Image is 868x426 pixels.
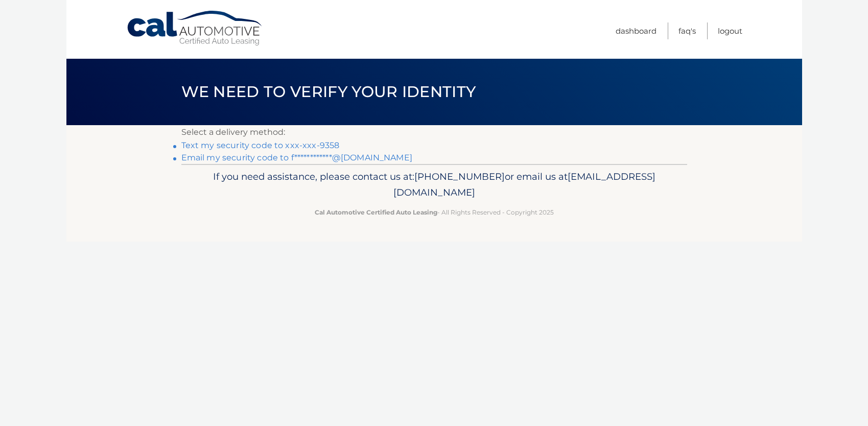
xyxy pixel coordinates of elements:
[315,208,437,216] strong: Cal Automotive Certified Auto Leasing
[616,22,656,39] a: Dashboard
[126,10,264,46] a: Cal Automotive
[188,169,681,201] p: If you need assistance, please contact us at: or email us at
[414,171,505,182] span: [PHONE_NUMBER]
[718,22,742,39] a: Logout
[181,140,340,150] a: Text my security code to xxx-xxx-9358
[181,82,476,101] span: We need to verify your identity
[678,22,696,39] a: FAQ's
[181,125,687,139] p: Select a delivery method:
[188,207,681,218] p: - All Rights Reserved - Copyright 2025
